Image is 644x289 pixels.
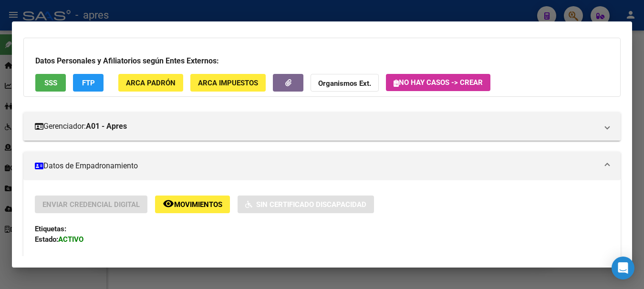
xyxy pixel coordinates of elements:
[35,55,609,67] h3: Datos Personales y Afiliatorios según Entes Externos:
[35,235,58,244] strong: Estado:
[612,257,634,279] div: Open Intercom Messenger
[23,112,621,141] mat-expansion-panel-header: Gerenciador:A01 - Apres
[174,200,222,209] span: Movimientos
[155,196,230,213] button: Movimientos
[163,198,174,209] mat-icon: remove_red_eye
[35,196,147,213] button: Enviar Credencial Digital
[35,74,66,92] button: SSS
[126,79,176,87] span: ARCA Padrón
[86,121,127,132] strong: A01 - Apres
[394,78,483,87] span: No hay casos -> Crear
[238,196,374,213] button: Sin Certificado Discapacidad
[42,200,140,209] span: Enviar Credencial Digital
[82,79,95,87] span: FTP
[118,74,183,92] button: ARCA Padrón
[35,225,66,233] strong: Etiquetas:
[35,160,598,172] mat-panel-title: Datos de Empadronamiento
[73,74,104,92] button: FTP
[44,79,57,87] span: SSS
[311,74,379,92] button: Organismos Ext.
[318,79,371,88] strong: Organismos Ext.
[386,74,490,91] button: No hay casos -> Crear
[23,152,621,180] mat-expansion-panel-header: Datos de Empadronamiento
[35,121,598,132] mat-panel-title: Gerenciador:
[198,79,258,87] span: ARCA Impuestos
[190,74,266,92] button: ARCA Impuestos
[256,200,366,209] span: Sin Certificado Discapacidad
[58,235,83,244] strong: ACTIVO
